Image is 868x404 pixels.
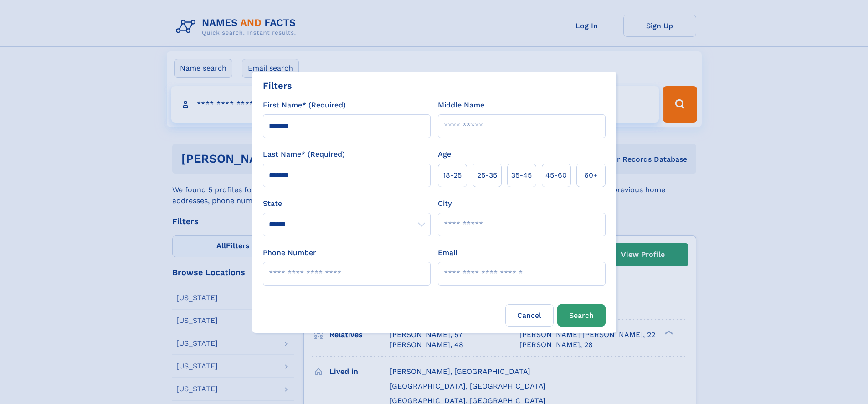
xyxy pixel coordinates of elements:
[443,170,462,181] span: 18‑25
[263,100,346,111] label: First Name* (Required)
[263,198,431,209] label: State
[545,170,567,181] span: 45‑60
[505,304,554,327] label: Cancel
[263,149,345,160] label: Last Name* (Required)
[557,304,606,327] button: Search
[477,170,497,181] span: 25‑35
[511,170,532,181] span: 35‑45
[438,198,452,209] label: City
[438,247,457,258] label: Email
[263,79,292,92] div: Filters
[263,247,316,258] label: Phone Number
[438,100,484,111] label: Middle Name
[438,149,451,160] label: Age
[584,170,598,181] span: 60+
